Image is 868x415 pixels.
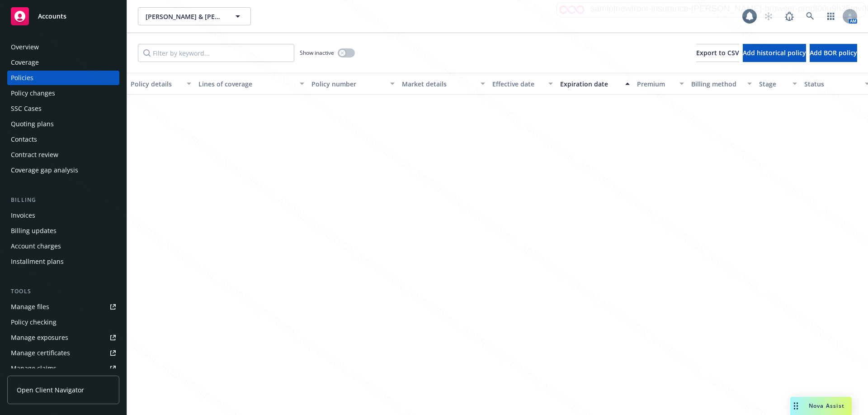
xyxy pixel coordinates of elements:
div: Manage claims [11,361,57,376]
a: Contract review [7,148,119,162]
div: Coverage gap analysis [11,163,78,177]
button: Policy details [127,73,195,95]
div: Market details [402,79,475,89]
a: Switch app [822,7,840,25]
button: Export to CSV [696,44,739,62]
div: Manage exposures [11,330,68,345]
button: Nova Assist [790,397,852,415]
a: Manage exposures [7,330,119,345]
button: [PERSON_NAME] & [PERSON_NAME] [138,7,251,25]
a: Report a Bug [780,7,798,25]
span: Accounts [38,13,66,20]
span: Add BOR policy [810,48,857,57]
div: SSC Cases [11,101,42,116]
a: Overview [7,40,119,54]
button: Premium [633,73,688,95]
a: Manage certificates [7,346,119,360]
a: Contacts [7,132,119,147]
a: Manage claims [7,361,119,376]
button: Policy number [308,73,398,95]
a: Start snowing [759,7,778,25]
div: Lines of coverage [198,79,294,89]
div: Billing updates [11,224,57,238]
span: Open Client Navigator [17,385,84,395]
button: Lines of coverage [195,73,308,95]
a: SSC Cases [7,101,119,116]
div: Overview [11,40,39,54]
div: Manage certificates [11,346,70,360]
div: Account charges [11,239,61,253]
div: Coverage [11,55,39,70]
div: Quoting plans [11,117,54,131]
span: Add historical policy [743,48,806,57]
button: Add BOR policy [810,44,857,62]
div: Status [804,79,859,89]
a: Coverage gap analysis [7,163,119,177]
a: Billing updates [7,224,119,238]
a: Policies [7,71,119,85]
div: Policy number [311,79,385,89]
a: Account charges [7,239,119,253]
button: Billing method [688,73,755,95]
div: Drag to move [790,397,802,415]
a: Policy changes [7,86,119,100]
div: Manage files [11,300,49,314]
span: Show inactive [300,49,334,57]
button: Expiration date [557,73,633,95]
div: Policy changes [11,86,55,100]
button: Effective date [489,73,557,95]
div: Expiration date [560,79,620,89]
a: Policy checking [7,315,119,329]
span: Nova Assist [809,402,844,410]
div: Contacts [11,132,37,147]
a: Accounts [7,4,119,29]
a: Installment plans [7,254,119,269]
button: Add historical policy [743,44,806,62]
div: Installment plans [11,254,64,269]
div: Policy details [131,79,181,89]
div: Contract review [11,148,58,162]
div: Policies [11,71,33,85]
div: Billing method [691,79,742,89]
div: Billing [7,196,119,205]
div: Policy checking [11,315,57,329]
a: Search [801,7,819,25]
a: Quoting plans [7,117,119,131]
a: Invoices [7,208,119,223]
button: Market details [398,73,489,95]
a: Coverage [7,55,119,70]
span: [PERSON_NAME] & [PERSON_NAME] [146,12,224,21]
div: Premium [637,79,674,89]
a: Manage files [7,300,119,314]
input: Filter by keyword... [138,44,294,62]
div: Stage [759,79,787,89]
div: Effective date [492,79,543,89]
div: Tools [7,287,119,296]
button: Stage [755,73,801,95]
div: Invoices [11,208,35,223]
span: Export to CSV [696,48,739,57]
